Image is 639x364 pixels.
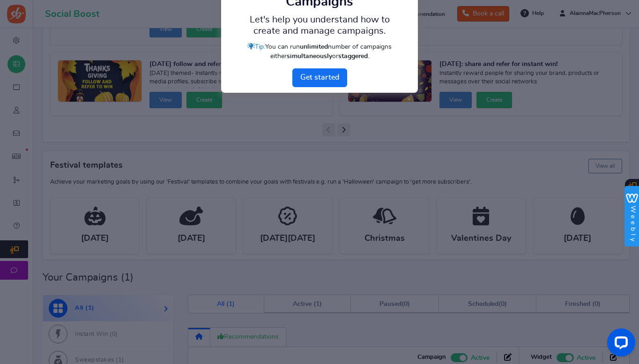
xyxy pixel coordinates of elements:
iframe: LiveChat chat widget [600,325,639,364]
strong: staggered [338,53,368,59]
div: Tip: [242,42,397,61]
span: You can run number of campaigns either or . [265,44,392,59]
strong: unlimited [300,44,328,50]
a: Next [292,68,347,87]
strong: simultaneously [287,53,332,59]
p: Let's help you understand how to create and manage campaigns. [242,14,397,37]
